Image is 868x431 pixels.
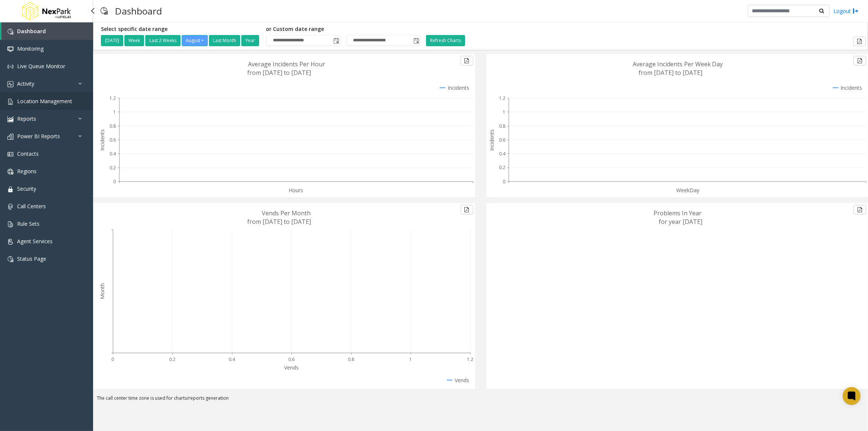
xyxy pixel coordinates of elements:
[499,150,506,157] text: 0.4
[7,46,13,52] img: 'icon'
[112,356,114,362] text: 0
[266,26,420,32] h5: or Custom date range
[182,35,208,46] button: August
[288,356,295,362] text: 0.6
[499,95,505,101] text: 1.2
[633,60,723,68] text: Average Incidents Per Week Day
[499,165,505,171] text: 0.2
[17,168,36,175] span: Regions
[503,109,505,115] text: 1
[101,26,260,32] h5: Select specific date range
[284,364,299,371] text: Vends
[7,134,13,140] img: 'icon'
[99,283,106,300] text: Month
[248,69,311,77] text: from [DATE] to [DATE]
[113,109,116,115] text: 1
[409,356,412,362] text: 1
[412,35,420,46] span: Toggle popup
[833,7,859,15] a: Logout
[7,151,13,157] img: 'icon'
[248,218,311,226] text: from [DATE] to [DATE]
[499,123,505,129] text: 0.8
[7,239,13,245] img: 'icon'
[7,116,13,122] img: 'icon'
[17,45,44,52] span: Monitoring
[461,56,473,66] button: Export to pdf
[109,150,116,157] text: 0.4
[7,64,13,70] img: 'icon'
[111,2,166,20] h3: Dashboard
[109,123,116,129] text: 0.8
[488,129,495,151] text: Incidents
[229,356,235,362] text: 0.4
[17,133,60,140] span: Power BI Reports
[7,204,13,210] img: 'icon'
[7,99,13,105] img: 'icon'
[7,256,13,262] img: 'icon'
[7,186,13,192] img: 'icon'
[101,2,108,20] img: pageIcon
[113,178,116,185] text: 0
[124,35,144,46] button: Week
[426,35,465,46] button: Refresh Charts
[17,98,72,105] span: Location Management
[499,137,505,143] text: 0.6
[7,81,13,87] img: 'icon'
[262,209,311,217] text: Vends Per Month
[639,69,702,77] text: from [DATE] to [DATE]
[332,35,340,46] span: Toggle popup
[853,205,866,215] button: Export to pdf
[654,209,702,217] text: Problems In Year
[209,35,240,46] button: Last Month
[659,218,702,226] text: for year [DATE]
[109,95,116,101] text: 1.2
[248,60,325,68] text: Average Incidents Per Hour
[17,28,46,35] span: Dashboard
[17,80,34,87] span: Activity
[853,7,859,15] img: logout
[169,356,175,362] text: 0.2
[7,221,13,227] img: 'icon'
[1,22,93,40] a: Dashboard
[17,185,36,192] span: Security
[467,356,473,362] text: 1.2
[99,129,106,151] text: Incidents
[17,115,36,122] span: Reports
[145,35,181,46] button: Last 2 Weeks
[109,137,116,143] text: 0.6
[289,187,303,194] text: Hours
[17,150,39,157] span: Contacts
[7,169,13,175] img: 'icon'
[348,356,354,362] text: 0.8
[676,187,700,194] text: WeekDay
[241,35,259,46] button: Year
[17,238,53,245] span: Agent Services
[853,56,866,66] button: Export to pdf
[7,29,13,35] img: 'icon'
[17,203,46,210] span: Call Centers
[101,35,123,46] button: [DATE]
[109,165,116,171] text: 0.2
[17,255,46,262] span: Status Page
[17,220,39,227] span: Rule Sets
[853,37,866,46] button: Export to pdf
[461,205,473,215] button: Export to pdf
[503,178,505,185] text: 0
[17,63,65,70] span: Live Queue Monitor
[93,395,868,405] div: The call center time zone is used for charts/reports generation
